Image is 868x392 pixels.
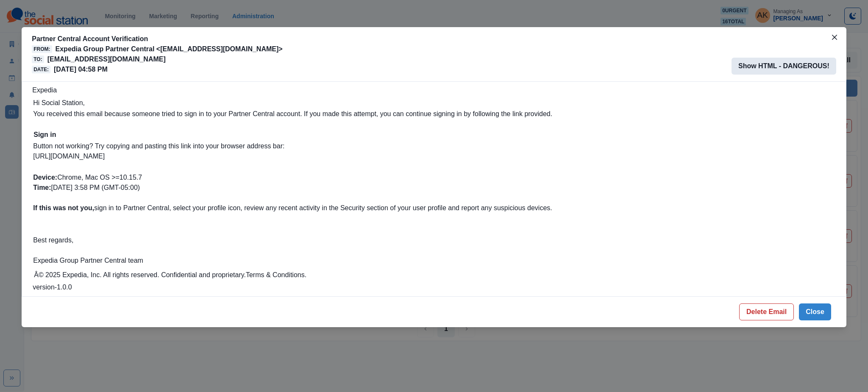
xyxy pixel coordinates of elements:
b: Time: [33,184,51,191]
p: Expedia Group Partner Central <[EMAIL_ADDRESS][DOMAIN_NAME]> [56,44,283,54]
p: [EMAIL_ADDRESS][DOMAIN_NAME] [47,54,166,64]
p: sign in to Partner Central, select your profile icon, review any recent activity in the Security ... [33,203,552,213]
span: To: [32,56,44,63]
div: Expedia [32,85,836,293]
h4: Â© 2025 Expedia, Inc. All rights reserved. Confidential and proprietary. . [34,270,306,280]
button: Show HTML - DANGEROUS! [732,58,836,75]
a: Terms & Conditions [246,271,305,278]
a: [URL][DOMAIN_NAME] [33,153,105,160]
p: Button not working? Try copying and pasting this link into your browser address bar: [33,141,552,151]
span: From: [32,45,52,53]
span: Expedia Group Partner Central team [33,257,143,264]
p: version-1.0.0 [33,282,553,292]
button: Close [828,31,841,44]
a: Sign in [33,131,56,138]
button: Delete Email [739,303,794,320]
button: Close [799,303,831,320]
p: [DATE] 04:58 PM [54,64,108,75]
p: You received this email because someone tried to sign in to your Partner Central account. If you ... [33,109,552,119]
h1: Hi Social Station, [33,98,552,108]
b: If this was not you, [33,204,94,211]
span: Date: [32,66,50,73]
p: Chrome, Mac OS >=10.15.7 [DATE] 3:58 PM (GMT-05:00) [33,162,552,193]
p: Partner Central Account Verification [32,34,282,44]
p: Best regards, [33,225,552,266]
b: Device: [33,174,57,181]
